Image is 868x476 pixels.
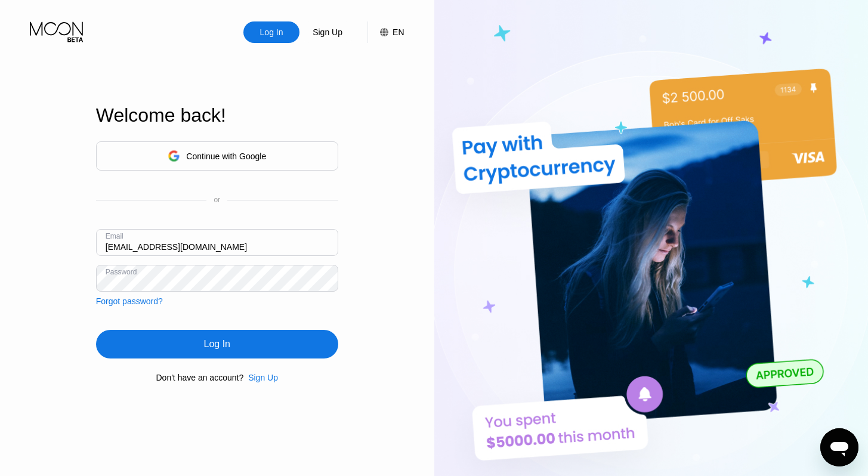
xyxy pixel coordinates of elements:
[259,26,285,38] div: Log In
[96,141,338,171] div: Continue with Google
[96,330,338,358] div: Log In
[96,296,163,306] div: Forgot password?
[248,373,278,382] div: Sign Up
[243,21,299,43] div: Log In
[214,196,220,204] div: or
[96,104,338,126] div: Welcome back!
[311,26,344,38] div: Sign Up
[367,21,404,43] div: EN
[106,268,137,276] div: Password
[186,152,266,161] div: Continue with Google
[393,27,404,37] div: EN
[106,232,123,240] div: Email
[243,373,278,382] div: Sign Up
[156,373,244,382] div: Don't have an account?
[820,428,858,466] iframe: Button to launch messaging window
[299,21,356,43] div: Sign Up
[204,338,230,350] div: Log In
